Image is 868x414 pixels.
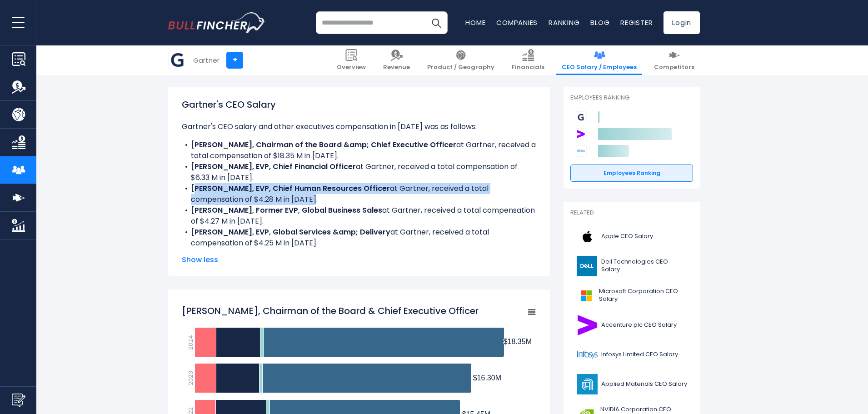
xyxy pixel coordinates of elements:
li: at Gartner, received a total compensation of $6.33 M in [DATE]. [182,161,536,183]
a: Accenture plc CEO Salary [570,313,693,338]
span: Financials [512,64,544,71]
img: IT logo [169,51,186,69]
a: Product / Geography [422,45,500,75]
a: Go to homepage [168,12,266,33]
a: Home [465,18,485,27]
a: Overview [331,45,371,75]
img: Gartner competitors logo [575,111,587,123]
h1: Gartner's CEO Salary [182,98,536,111]
tspan: [PERSON_NAME], Chairman of the Board & Chief Executive Officer [182,304,479,317]
img: AMAT logo [576,374,599,394]
img: AAPL logo [576,226,599,247]
a: Companies [496,18,538,27]
div: Gartner [193,55,219,65]
span: Applied Materials CEO Salary [601,380,687,388]
span: Show less [182,254,536,265]
a: Competitors [649,45,700,75]
li: at Gartner, received a total compensation of $4.27 M in [DATE]. [182,205,536,227]
a: Financials [506,45,550,75]
img: DELL logo [576,256,599,276]
img: MSFT logo [576,285,596,306]
span: Accenture plc CEO Salary [601,321,677,329]
span: Revenue [383,64,410,71]
tspan: $16.30M [473,374,501,382]
a: Ranking [549,18,579,27]
p: Gartner's CEO salary and other executives compensation in [DATE] was as follows: [182,121,536,132]
a: Revenue [378,45,415,75]
p: Related [570,209,693,217]
span: Overview [337,64,366,71]
text: 2024 [186,335,195,350]
li: at Gartner, received a total compensation of $4.25 M in [DATE]. [182,227,536,249]
a: Blog [590,18,609,27]
a: CEO Salary / Employees [556,45,642,75]
img: Accenture plc competitors logo [575,128,587,140]
span: Dell Technologies CEO Salary [601,258,688,274]
b: [PERSON_NAME], EVP, Chief Financial Officer [191,161,356,172]
img: ACN logo [576,315,599,335]
a: Microsoft Corporation CEO Salary [570,283,693,308]
a: Employees Ranking [570,165,693,182]
button: Search [425,11,448,34]
a: Register [620,18,653,27]
img: INFY logo [576,344,599,365]
span: Product / Geography [427,64,494,71]
a: Applied Materials CEO Salary [570,372,693,397]
b: [PERSON_NAME], EVP, Global Services &amp; Delivery [191,227,390,237]
span: CEO Salary / Employees [562,64,637,71]
b: [PERSON_NAME], Former EVP, Global Business Sales [191,205,382,215]
a: Apple CEO Salary [570,224,693,249]
text: 2023 [186,371,195,385]
b: [PERSON_NAME], EVP, Chief Human Resources Officer [191,183,390,194]
tspan: $18.35M [504,338,532,345]
span: Apple CEO Salary [601,233,653,240]
span: Infosys Limited CEO Salary [601,351,678,359]
a: Dell Technologies CEO Salary [570,254,693,279]
li: at Gartner, received a total compensation of $4.28 M in [DATE]. [182,183,536,205]
a: Infosys Limited CEO Salary [570,342,693,367]
span: Competitors [654,64,694,71]
a: Login [663,11,700,34]
span: Microsoft Corporation CEO Salary [599,288,688,303]
p: Employees Ranking [570,94,693,102]
img: Infosys Limited competitors logo [575,145,587,157]
li: at Gartner, received a total compensation of $18.35 M in [DATE]. [182,140,536,161]
b: [PERSON_NAME], Chairman of the Board &amp; Chief Executive Officer [191,140,456,150]
img: bullfincher logo [168,12,266,33]
a: + [226,52,243,69]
